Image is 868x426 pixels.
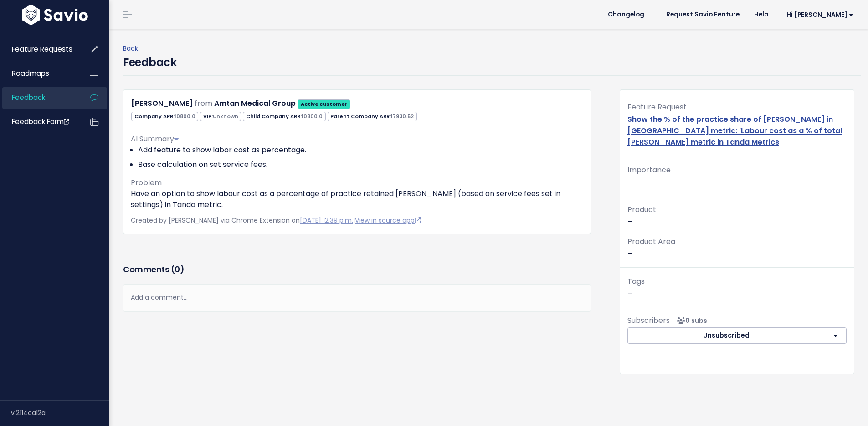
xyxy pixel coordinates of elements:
[627,204,656,215] span: Product
[302,113,323,120] span: 10800.0
[175,264,180,275] span: 0
[123,263,591,276] h3: Comments ( )
[2,39,76,60] a: Feature Requests
[12,44,72,54] span: Feature Requests
[627,102,687,112] span: Feature Request
[627,315,670,326] span: Subscribers
[301,100,348,108] strong: Active customer
[627,114,842,147] a: Show the % of the practice share of [PERSON_NAME] in [GEOGRAPHIC_DATA] metric: 'Labour cost as a ...
[123,284,591,311] div: Add a comment...
[673,316,707,325] span: <p><strong>Subscribers</strong><br><br> No subscribers yet<br> </p>
[786,11,853,18] span: Hi [PERSON_NAME]
[627,236,675,247] span: Product Area
[747,8,776,21] a: Help
[608,11,644,18] span: Changelog
[2,63,76,84] a: Roadmaps
[627,327,825,344] button: Unsubscribed
[12,93,45,102] span: Feedback
[2,87,76,108] a: Feedback
[627,235,847,260] p: —
[20,5,90,25] img: logo-white.9d6f32f41409.svg
[138,145,583,156] li: Add feature to show labor cost as percentage.
[776,8,861,22] a: Hi [PERSON_NAME]
[195,98,212,109] span: from
[627,203,847,228] p: —
[328,112,417,121] span: Parent Company ARR:
[200,112,241,121] span: VIP:
[123,54,176,71] h4: Feedback
[243,112,325,121] span: Child Company ARR:
[123,44,138,53] a: Back
[214,98,296,109] a: Amtan Medical Group
[131,177,162,188] span: Problem
[355,216,421,225] a: View in source app
[131,112,198,121] span: Company ARR:
[175,113,195,120] span: 10800.0
[300,216,353,225] a: [DATE] 12:39 p.m.
[131,216,421,225] span: Created by [PERSON_NAME] via Chrome Extension on |
[131,134,179,144] span: AI Summary
[131,188,583,210] p: Have an option to show labour cost as a percentage of practice retained [PERSON_NAME] (based on s...
[12,68,49,78] span: Roadmaps
[627,276,645,286] span: Tags
[659,8,747,21] a: Request Savio Feature
[138,159,583,170] li: Base calculation on set service fees.
[627,164,847,188] p: —
[627,275,847,300] p: —
[12,117,69,126] span: Feedback form
[627,165,671,175] span: Importance
[213,113,238,120] span: Unknown
[391,113,414,120] span: 17930.52
[2,111,76,132] a: Feedback form
[131,98,193,109] a: [PERSON_NAME]
[11,401,109,425] div: v.2114ca12a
